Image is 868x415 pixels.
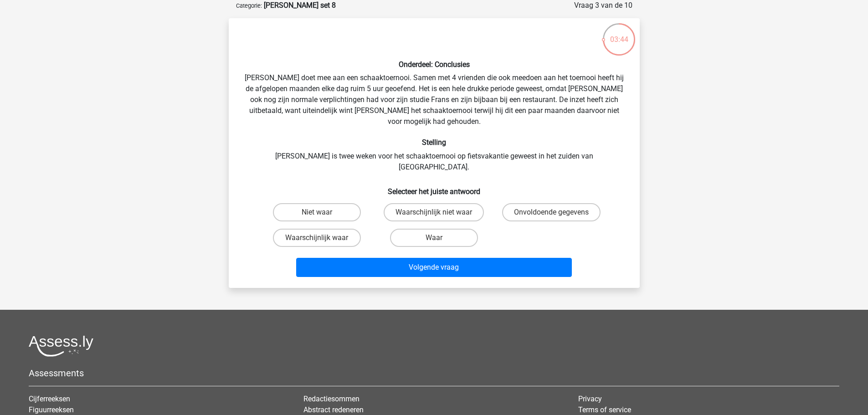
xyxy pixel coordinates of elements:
label: Niet waar [273,203,361,221]
label: Waarschijnlijk waar [273,229,361,247]
img: Assessly logo [29,335,93,357]
div: 03:44 [602,22,636,45]
label: Waarschijnlijk niet waar [384,203,484,221]
a: Figuurreeksen [29,405,74,414]
label: Onvoldoende gegevens [502,203,601,221]
a: Redactiesommen [303,395,360,403]
h6: Onderdeel: Conclusies [243,60,625,69]
h6: Stelling [243,138,625,147]
small: Categorie: [236,2,262,9]
a: Terms of service [578,405,631,414]
div: [PERSON_NAME] doet mee aan een schaaktoernooi. Samen met 4 vrienden die ook meedoen aan het toern... [232,26,636,281]
h5: Assessments [29,368,839,379]
h6: Selecteer het juiste antwoord [243,180,625,196]
a: Abstract redeneren [303,405,364,414]
button: Volgende vraag [296,258,572,277]
a: Cijferreeksen [29,395,70,403]
label: Waar [390,229,478,247]
strong: [PERSON_NAME] set 8 [264,1,336,10]
a: Privacy [578,395,602,403]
